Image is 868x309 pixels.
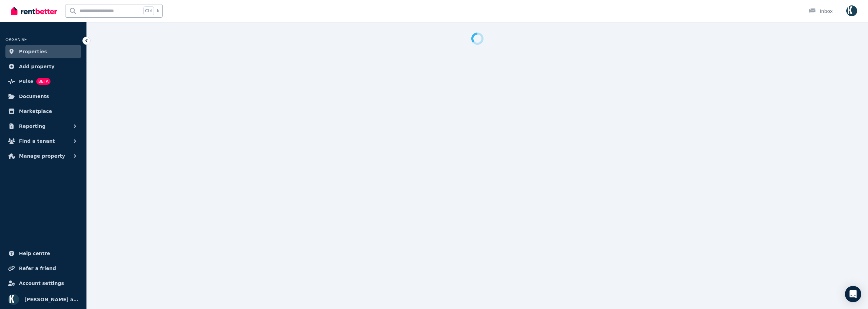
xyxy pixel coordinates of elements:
[19,62,55,71] span: Add property
[19,279,64,287] span: Account settings
[5,45,81,58] a: Properties
[157,8,159,14] span: k
[5,262,81,275] a: Refer a friend
[5,134,81,148] button: Find a tenant
[19,264,56,272] span: Refer a friend
[5,276,81,290] a: Account settings
[5,90,81,103] a: Documents
[809,8,833,15] div: Inbox
[5,104,81,118] a: Marketplace
[24,295,78,304] span: [PERSON_NAME] as trustee for The Ferdowsian Trust
[845,286,861,302] div: Open Intercom Messenger
[8,294,19,305] img: Omid Ferdowsian as trustee for The Ferdowsian Trust
[19,107,52,115] span: Marketplace
[5,37,27,42] span: ORGANISE
[19,152,65,160] span: Manage property
[5,60,81,73] a: Add property
[19,92,49,100] span: Documents
[5,247,81,260] a: Help centre
[36,78,51,85] span: BETA
[19,122,45,130] span: Reporting
[5,149,81,163] button: Manage property
[5,119,81,133] button: Reporting
[19,77,34,85] span: Pulse
[5,75,81,88] a: PulseBETA
[11,6,57,16] img: RentBetter
[143,6,154,15] span: Ctrl
[19,137,55,145] span: Find a tenant
[19,249,50,257] span: Help centre
[19,47,47,56] span: Properties
[846,5,857,16] img: Omid Ferdowsian as trustee for The Ferdowsian Trust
